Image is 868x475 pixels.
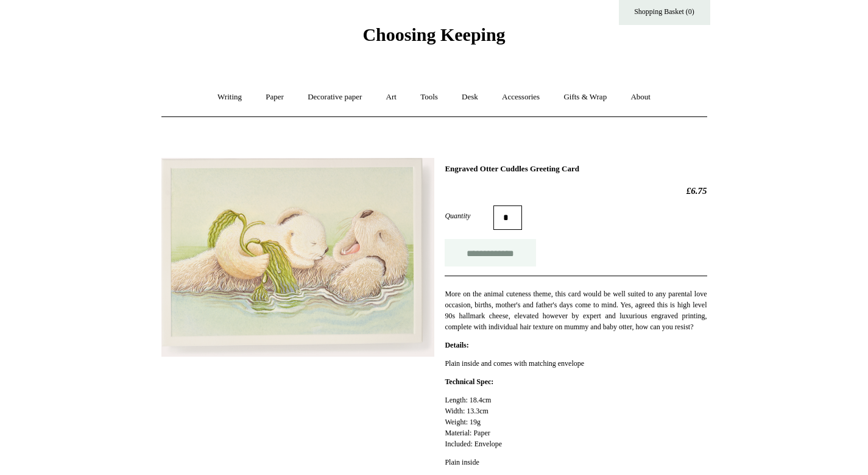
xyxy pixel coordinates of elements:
[619,81,662,113] a: About
[445,395,707,449] p: Length: 18.4cm Width: 13.3cm Weight: 19g Material: Paper Included: Envelope
[445,377,493,386] strong: Technical Spec:
[362,34,505,43] a: Choosing Keeping
[445,358,707,369] p: Plain inside and comes with matching envelope
[255,81,295,113] a: Paper
[445,457,707,468] p: Plain inside
[445,185,707,196] h2: £6.75
[445,164,707,174] h1: Engraved Otter Cuddles Greeting Card
[297,81,373,113] a: Decorative paper
[409,81,449,113] a: Tools
[206,81,253,113] a: Writing
[445,210,493,221] label: Quantity
[445,288,707,332] p: More on the animal cuteness theme, this card would be well suited to any parental love occasion, ...
[451,81,489,113] a: Desk
[375,81,408,113] a: Art
[362,24,505,45] span: Choosing Keeping
[161,158,434,357] img: Engraved Otter Cuddles Greeting Card
[445,341,468,349] strong: Details:
[552,81,618,113] a: Gifts & Wrap
[491,81,551,113] a: Accessories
